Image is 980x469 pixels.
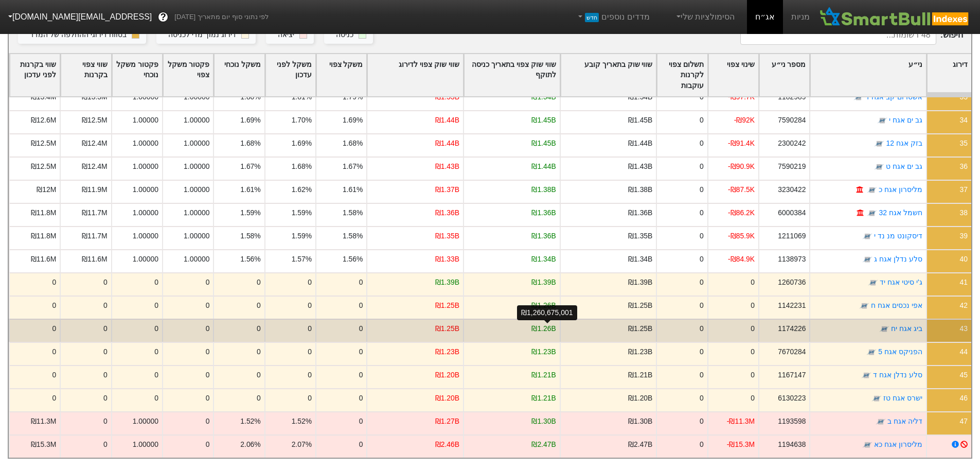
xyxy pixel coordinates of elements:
div: 0 [308,370,312,380]
div: 7590219 [778,161,806,172]
div: 0 [154,393,158,404]
div: 0 [257,300,261,311]
div: -₪84.9K [728,254,755,265]
div: ₪1.35B [628,231,652,241]
div: Toggle SortBy [927,54,971,97]
div: 1.67% [240,161,260,172]
div: 35 [960,138,968,149]
img: tase link [874,162,884,172]
div: ₪1.30B [628,416,652,427]
div: 0 [206,277,210,288]
div: 41 [960,277,968,288]
a: ביג אגח יח [891,324,922,333]
div: ₪12.5M [31,138,57,149]
div: ₪1.25B [628,300,652,311]
div: -₪90.9K [728,161,755,172]
div: 1.00000 [133,115,158,126]
span: ? [161,10,166,24]
div: ₪1,260,675,001 [517,305,577,320]
a: חשמל אגח 32 [879,209,922,217]
a: דיסקונט מנ נד י [874,232,922,240]
div: 1193598 [778,416,806,427]
div: 0 [206,393,210,404]
div: ₪1.23B [435,346,459,357]
div: יציאה [278,29,294,41]
div: 0 [359,346,363,357]
div: ₪1.39B [628,277,652,288]
div: 1.00000 [184,207,209,218]
a: ישרס אגח טז [883,394,922,402]
div: ₪1.36B [628,207,652,218]
div: 1.00000 [184,138,209,149]
div: Toggle SortBy [367,54,463,97]
button: בטווח דירוגי ההחלפה של המדד [18,26,146,44]
div: ₪1.25B [628,323,652,334]
div: 1.61% [240,184,260,195]
div: 0 [52,323,57,334]
div: ₪1.34B [531,254,556,265]
div: 2.06% [240,439,260,450]
div: 0 [308,323,312,334]
div: 0 [154,300,158,311]
div: 0 [206,300,210,311]
img: tase link [862,232,872,242]
div: Toggle SortBy [163,54,213,97]
div: Toggle SortBy [657,54,707,97]
div: ₪1.37B [435,184,459,195]
div: 0 [206,439,210,450]
a: גב ים אגח ט [886,162,922,170]
div: ₪12.5M [82,115,108,126]
div: 0 [257,277,261,288]
div: בטווח דירוגי ההחלפה של המדד [30,29,127,41]
div: ₪1.27B [435,416,459,427]
div: 0 [700,277,704,288]
div: 0 [206,323,210,334]
div: ₪1.45B [531,138,556,149]
div: 0 [359,277,363,288]
button: יציאה [266,26,314,44]
div: 0 [700,393,704,404]
div: 1211069 [778,231,806,241]
div: 0 [700,92,704,102]
div: ₪1.35B [435,231,459,241]
div: 1.57% [292,254,312,265]
div: 46 [960,393,968,404]
a: אפי נכסים אגח ח [871,301,922,309]
div: ₪1.38B [531,184,556,195]
div: Toggle SortBy [810,54,925,97]
div: דירוג נמוך מדי לכניסה [168,29,236,41]
a: ג'י סיטי אגח יד [880,278,922,286]
div: ₪11.6M [31,254,57,265]
div: 0 [154,323,158,334]
div: 1.62% [292,184,312,195]
div: 0 [52,277,57,288]
div: 45 [960,370,968,380]
div: 1.70% [292,115,312,126]
div: 1142231 [778,300,806,311]
div: 0 [700,231,704,241]
div: 0 [700,254,704,265]
div: 1.68% [343,138,363,149]
div: 6130223 [778,393,806,404]
div: 1.00000 [184,184,209,195]
div: 1.68% [240,138,260,149]
div: ₪1.39B [531,277,556,288]
div: 38 [960,207,968,218]
div: ₪1.36B [531,231,556,241]
div: ₪1.21B [628,370,652,380]
img: tase link [867,185,877,196]
a: אשטרום קב אגח ד [865,93,922,101]
div: 0 [257,393,261,404]
div: ₪2.47B [628,439,652,450]
div: ₪13.4M [31,92,57,102]
a: מליסרון אגח כא [874,440,922,448]
div: -₪91.4K [728,138,755,149]
img: tase link [879,324,889,335]
div: Toggle SortBy [10,54,60,97]
div: 37 [960,184,968,195]
div: ₪1.43B [628,161,652,172]
div: ₪1.33B [435,254,459,265]
div: ₪1.39B [435,277,459,288]
div: 7670284 [778,346,806,357]
div: -₪85.9K [728,231,755,241]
